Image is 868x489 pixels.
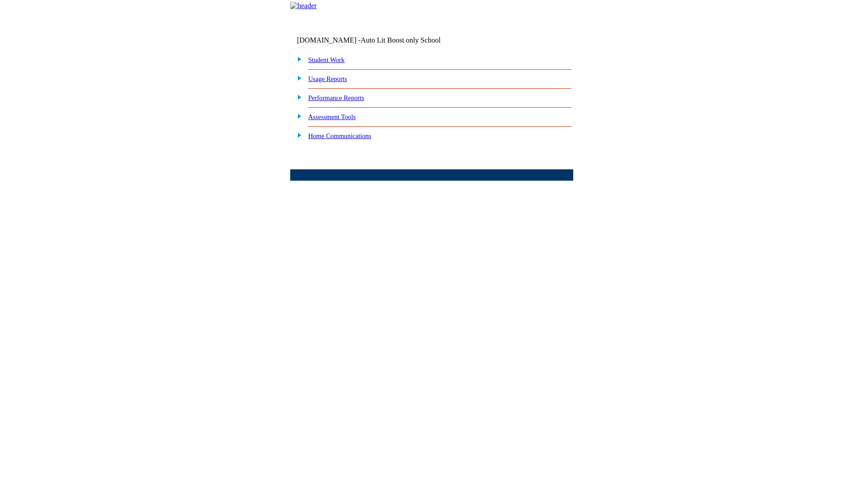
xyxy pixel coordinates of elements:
[292,74,302,82] img: plus.gif
[361,36,441,44] nobr: Auto Lit Boost only School
[290,2,317,10] img: header
[292,93,302,101] img: plus.gif
[292,112,302,120] img: plus.gif
[308,132,372,139] a: Home Communications
[292,55,302,63] img: plus.gif
[297,36,463,44] td: [DOMAIN_NAME] -
[292,131,302,139] img: plus.gif
[308,113,356,120] a: Assessment Tools
[308,75,347,82] a: Usage Reports
[308,56,344,63] a: Student Work
[308,94,364,101] a: Performance Reports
